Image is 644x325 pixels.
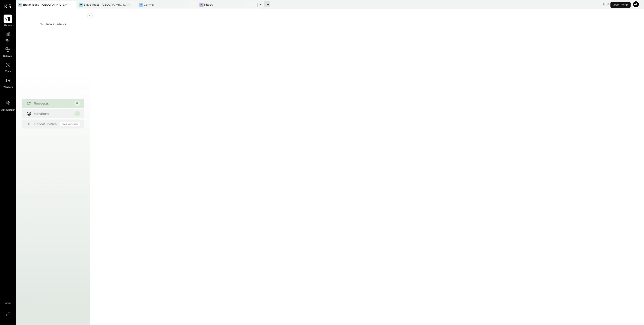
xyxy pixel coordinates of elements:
div: Ca [139,3,143,7]
span: Balance [3,54,13,58]
span: P&L [5,39,11,43]
span: Accountant [1,108,15,112]
span: Queue [4,24,12,28]
div: Requests [34,101,72,106]
div: Pi [199,3,203,7]
span: Cash [5,70,11,74]
div: + 4 [264,1,270,7]
a: Vendors [0,76,15,89]
a: Accountant [0,99,15,112]
div: User Profile [610,2,631,8]
div: BT [18,3,22,7]
div: BT [79,3,83,7]
div: 1 [74,111,80,116]
a: Balance [0,45,15,58]
div: [DATE] [607,2,631,6]
div: Pitabu [204,3,213,6]
button: Al [632,1,640,8]
a: Cash [0,61,15,74]
div: No data available [40,22,66,26]
div: Bravo Toast – [GEOGRAPHIC_DATA] [23,3,70,6]
span: Vendors [3,85,13,89]
a: P&L [0,30,15,43]
div: 8 [74,101,80,106]
div: Opportunities [34,122,57,126]
div: Bravo Toast – [GEOGRAPHIC_DATA] [83,3,130,6]
a: Queue [0,15,15,28]
div: copy link [602,2,606,6]
div: Coming Soon [60,122,80,126]
div: Mentions [34,111,72,116]
div: Carmel [144,3,154,6]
